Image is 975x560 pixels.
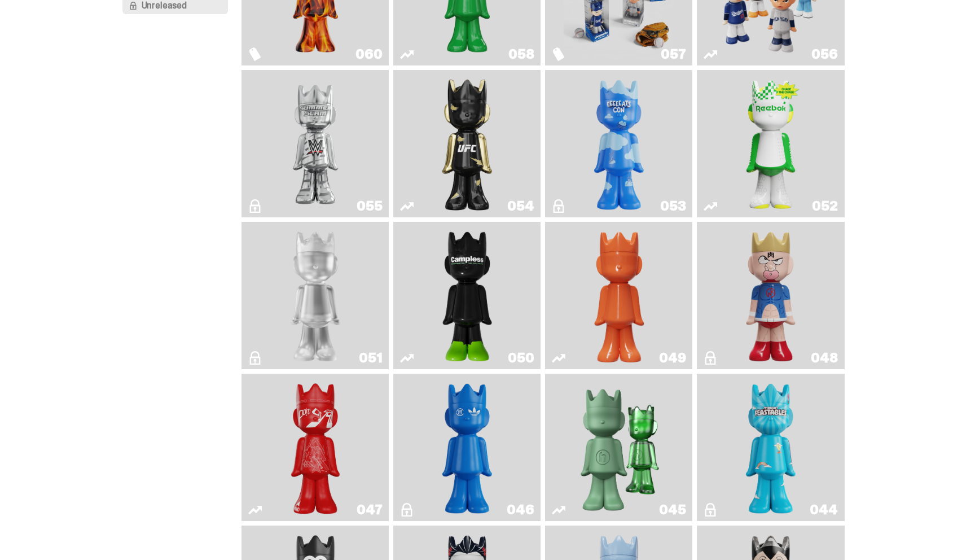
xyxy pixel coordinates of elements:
img: Court Victory [741,75,801,213]
div: 048 [811,351,837,365]
div: 057 [661,47,686,61]
a: Ruby [400,75,534,213]
div: 055 [357,199,382,213]
a: Present [552,378,686,517]
img: Schrödinger's ghost: Orange Vibe [589,226,649,365]
img: Present [572,378,667,517]
div: 050 [508,351,534,365]
a: I Was There SummerSlam [248,75,382,213]
div: 058 [508,47,534,61]
div: 054 [507,199,534,213]
div: 046 [507,503,534,517]
img: Skip [286,378,345,517]
div: 053 [660,199,686,213]
a: ComplexCon HK [400,378,534,517]
div: 045 [659,503,686,517]
a: Skip [248,378,382,517]
div: 052 [812,199,837,213]
div: 047 [357,503,382,517]
img: ghooooost [589,75,649,213]
a: Court Victory [704,75,837,213]
span: Unreleased [142,1,187,10]
div: 051 [359,351,382,365]
img: I Was There SummerSlam [260,75,371,213]
div: 056 [811,47,837,61]
a: LLLoyalty [248,226,382,365]
a: Schrödinger's ghost: Orange Vibe [552,226,686,365]
img: ComplexCon HK [437,378,497,517]
div: 060 [355,47,382,61]
img: Kinnikuman [741,226,801,365]
img: Ruby [437,75,497,213]
a: ghooooost [552,75,686,213]
a: Kinnikuman [704,226,837,365]
div: 049 [659,351,686,365]
div: 044 [810,503,837,517]
a: Feastables [704,378,837,517]
a: Campless [400,226,534,365]
img: Feastables [741,378,801,517]
img: Campless [437,226,497,365]
img: LLLoyalty [286,226,345,365]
